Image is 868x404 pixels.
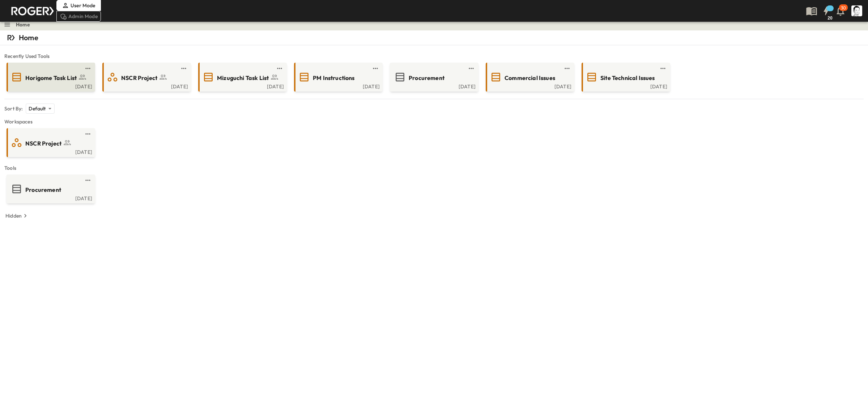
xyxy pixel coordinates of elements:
[84,176,92,185] button: test
[4,52,864,60] span: Recently Used Tools
[659,64,667,73] button: test
[583,83,667,89] a: [DATE]
[4,118,864,125] span: Workspaces
[4,164,864,172] span: Tools
[16,21,30,28] a: Home
[851,5,862,16] img: Profile Picture
[19,33,38,43] p: Home
[25,139,61,148] span: NSCR Project
[179,64,188,73] button: test
[295,83,380,89] a: [DATE]
[819,4,833,17] button: 20
[8,83,92,89] a: [DATE]
[104,71,188,83] a: NSCR Project
[487,83,571,89] a: [DATE]
[200,83,284,89] a: [DATE]
[8,148,92,154] a: [DATE]
[8,195,92,201] a: [DATE]
[391,83,476,89] a: [DATE]
[371,64,380,73] button: test
[487,71,571,83] a: Commercial Issues
[583,71,667,83] a: Site Technical Issues
[8,137,92,148] a: NSCR Project
[56,11,101,22] div: Admin Mode
[8,71,92,83] a: Horigome Task List
[313,74,355,82] span: PM Instructions
[409,74,444,82] span: Procurement
[563,64,571,73] button: test
[26,104,54,114] div: Default
[29,105,46,112] p: Default
[827,16,832,21] h6: 20
[5,212,22,219] p: Hidden
[84,64,92,73] button: test
[275,64,284,73] button: test
[295,71,380,83] a: PM Instructions
[4,105,23,112] p: Sort By:
[121,74,157,82] span: NSCR Project
[16,21,34,28] nav: breadcrumbs
[600,74,655,82] span: Site Technical Issues
[841,5,846,11] p: 30
[25,186,61,194] span: Procurement
[3,211,32,221] button: Hidden
[217,74,269,82] span: Mizuguchi Task List
[391,71,476,83] a: Procurement
[25,74,77,82] span: Horigome Task List
[104,83,188,89] a: [DATE]
[467,64,476,73] button: test
[505,74,555,82] span: Commercial Issues
[84,130,92,138] button: test
[8,183,92,195] a: Procurement
[200,71,284,83] a: Mizuguchi Task List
